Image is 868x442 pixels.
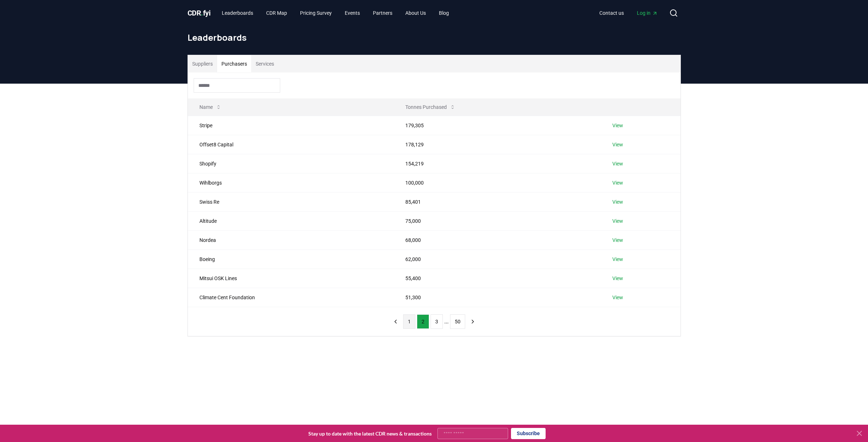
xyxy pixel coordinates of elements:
a: Pricing Survey [294,6,338,19]
h1: Leaderboards [188,32,681,43]
td: Stripe [188,116,394,135]
button: Name [194,100,227,114]
td: 51,300 [394,288,601,307]
button: Purchasers [217,55,251,72]
td: Shopify [188,154,394,173]
button: next page [467,314,479,329]
button: Tonnes Purchased [400,100,461,114]
button: 3 [431,314,443,329]
a: Blog [433,6,455,19]
a: View [612,237,623,244]
span: CDR fyi [188,9,211,17]
td: Mitsui OSK Lines [188,269,394,288]
a: Log in [631,6,664,19]
a: View [612,294,623,301]
td: 85,401 [394,192,601,211]
td: 100,000 [394,173,601,192]
button: 50 [450,314,465,329]
td: Altitude [188,211,394,230]
td: Swiss Re [188,192,394,211]
td: Wihlborgs [188,173,394,192]
a: View [612,160,623,167]
button: previous page [389,314,402,329]
a: View [612,256,623,263]
button: 1 [403,314,415,329]
button: Suppliers [188,55,217,72]
li: ... [444,317,449,326]
a: Contact us [594,6,630,19]
td: 62,000 [394,249,601,269]
a: View [612,217,623,225]
td: Climate Cent Foundation [188,288,394,307]
a: View [612,275,623,282]
td: 55,400 [394,269,601,288]
a: View [612,179,623,186]
a: View [612,141,623,148]
button: Services [251,55,278,72]
nav: Main [216,6,455,19]
td: 178,129 [394,135,601,154]
td: 154,219 [394,154,601,173]
td: 75,000 [394,211,601,230]
a: Events [339,6,366,19]
a: CDR.fyi [188,8,211,18]
a: CDR Map [260,6,293,19]
nav: Main [594,6,664,19]
a: View [612,198,623,205]
td: Boeing [188,249,394,269]
td: Nordea [188,230,394,249]
button: 2 [417,314,429,329]
span: . [201,9,203,17]
span: Log in [637,9,658,17]
td: 68,000 [394,230,601,249]
a: About Us [400,6,432,19]
td: Offset8 Capital [188,135,394,154]
a: View [612,122,623,129]
a: Partners [367,6,398,19]
a: Leaderboards [216,6,259,19]
td: 179,305 [394,116,601,135]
